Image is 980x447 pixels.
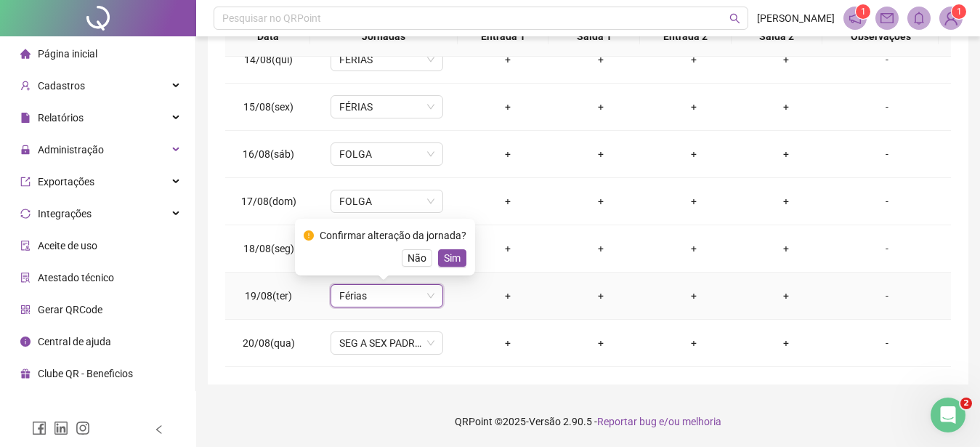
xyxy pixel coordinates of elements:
span: 1 [861,7,866,17]
div: + [752,335,822,351]
span: user-add [20,81,31,91]
span: home [20,49,31,59]
footer: QRPoint © 2025 - 2.90.5 - [196,396,980,447]
button: Sim [438,249,466,267]
img: 83525 [940,7,962,29]
span: 15/08(sex) [243,101,293,113]
span: instagram [76,421,90,435]
span: 20/08(qua) [243,337,295,349]
div: - [844,99,930,115]
div: + [659,288,729,304]
span: 18/08(seg) [243,243,294,254]
div: + [566,335,636,351]
span: Observações [834,28,927,44]
div: + [659,335,729,351]
div: + [566,52,636,68]
div: + [659,99,729,115]
span: Central de ajuda [38,336,111,347]
div: + [473,146,543,162]
span: qrcode [20,305,31,315]
span: Cadastros [38,80,85,92]
div: + [473,52,543,68]
span: Reportar bug e/ou melhoria [597,416,721,427]
div: + [473,241,543,257]
span: Integrações [38,208,92,220]
span: 14/08(qui) [244,54,293,65]
div: + [752,52,822,68]
button: Não [402,249,432,267]
div: + [566,146,636,162]
div: - [844,241,930,257]
div: + [566,193,636,209]
div: + [752,99,822,115]
span: solution [20,273,31,283]
span: Exportações [38,176,94,188]
span: 1 [957,7,962,17]
div: - [844,288,930,304]
div: + [473,288,543,304]
span: Férias [339,285,434,307]
span: mail [880,12,894,25]
span: Relatórios [38,112,84,124]
div: + [752,241,822,257]
div: + [752,146,822,162]
div: Confirmar alteração da jornada? [320,227,466,243]
span: 19/08(ter) [245,290,292,302]
sup: 1 [856,4,870,19]
iframe: Intercom live chat [931,398,965,432]
span: linkedin [54,421,68,435]
div: + [752,288,822,304]
span: Versão [529,416,561,427]
div: + [659,193,729,209]
div: - [844,335,930,351]
div: + [566,288,636,304]
span: Administração [38,144,104,156]
span: 16/08(sáb) [243,148,294,160]
span: file [20,113,31,123]
span: Sim [444,250,461,266]
th: Saída 2 [732,17,823,57]
span: FOLGA [339,143,434,165]
div: - [844,193,930,209]
span: facebook [32,421,46,435]
div: + [566,99,636,115]
div: + [473,99,543,115]
sup: Atualize o seu contato no menu Meus Dados [952,4,966,19]
span: Página inicial [38,48,97,60]
th: Saída 1 [548,17,640,57]
div: - [844,52,930,68]
th: Jornadas [310,17,457,57]
span: search [729,13,740,24]
span: FÉRIAS [339,49,434,71]
span: Gerar QRCode [38,304,102,315]
th: Entrada 1 [458,17,549,57]
div: + [566,241,636,257]
span: 17/08(dom) [241,196,296,207]
div: - [844,146,930,162]
span: Não [408,250,426,266]
span: Clube QR - Beneficios [38,368,133,379]
span: export [20,177,31,187]
span: Aceite de uso [38,240,97,251]
span: info-circle [20,337,31,347]
div: + [659,52,729,68]
span: 2 [960,398,972,409]
div: + [473,193,543,209]
th: Data [225,17,310,57]
th: Observações [822,17,939,57]
span: [PERSON_NAME] [757,10,835,26]
span: sync [20,209,31,219]
span: FÉRIAS [339,96,434,118]
span: Atestado técnico [38,272,114,283]
span: SEG A SEX PADRAO [339,332,434,354]
span: lock [20,145,31,155]
span: audit [20,241,31,251]
span: exclamation-circle [304,230,314,241]
span: left [154,424,164,435]
span: bell [912,12,926,25]
div: + [473,335,543,351]
div: + [659,241,729,257]
span: notification [849,12,862,25]
th: Entrada 2 [640,17,732,57]
div: + [752,193,822,209]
